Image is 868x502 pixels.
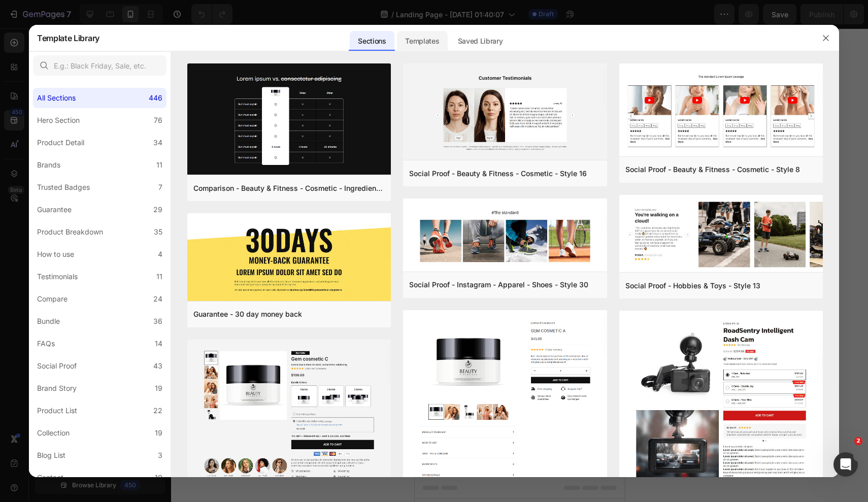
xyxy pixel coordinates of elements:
[37,226,103,238] div: Product Breakdown
[156,271,162,283] div: 11
[403,63,607,162] img: sp16.png
[409,168,587,180] div: Social Proof - Beauty & Fitness - Cosmetic - Style 16
[403,310,607,492] img: pd11.png
[37,271,78,283] div: Testimonials
[60,5,141,15] span: iPhone 11 Pro Max ( 414 px)
[158,181,162,193] div: 7
[37,114,80,126] div: Hero Section
[37,204,72,216] div: Guarantee
[193,182,385,194] div: Comparison - Beauty & Fitness - Cosmetic - Ingredients - Style 19
[155,427,162,439] div: 19
[44,240,166,252] div: Start with Sections from sidebar
[350,31,394,51] div: Sections
[37,427,70,439] div: Collection
[155,338,162,350] div: 14
[37,25,99,51] h2: Template Library
[153,293,162,305] div: 24
[619,63,823,158] img: sp8.png
[37,137,84,149] div: Product Detail
[37,159,60,171] div: Brands
[37,248,74,260] div: How to use
[155,382,162,394] div: 19
[37,317,174,325] div: Start with Generating from URL or image
[158,449,162,461] div: 3
[409,279,588,291] div: Social Proof - Instagram - Apparel - Shoes - Style 30
[37,181,90,193] div: Trusted Badges
[619,195,823,274] img: sp13.png
[37,338,55,350] div: FAQs
[153,204,162,216] div: 29
[153,315,162,327] div: 36
[31,260,101,280] button: Add sections
[193,308,302,320] div: Guarantee - 30 day money back
[187,213,391,303] img: g30.png
[397,31,447,51] div: Templates
[625,163,800,176] div: Social Proof - Beauty & Fitness - Cosmetic - Style 8
[153,137,162,149] div: 34
[37,360,77,372] div: Social Proof
[149,92,162,104] div: 446
[833,452,858,477] iframe: Intercom live chat
[154,226,162,238] div: 35
[158,248,162,260] div: 4
[37,405,77,417] div: Product List
[107,260,179,280] button: Add elements
[33,55,166,76] input: E.g.: Black Friday, Sale, etc.
[37,92,76,104] div: All Sections
[37,293,68,305] div: Compare
[854,437,862,445] span: 2
[37,315,60,327] div: Bundle
[187,63,391,177] img: c19.png
[153,360,162,372] div: 43
[37,382,77,394] div: Brand Story
[403,198,607,273] img: sp30.png
[155,472,162,484] div: 10
[625,280,760,292] div: Social Proof - Hobbies & Toys - Style 13
[153,405,162,417] div: 22
[156,159,162,171] div: 11
[450,31,511,51] div: Saved Library
[37,472,63,484] div: Contact
[154,114,162,126] div: 76
[37,449,65,461] div: Blog List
